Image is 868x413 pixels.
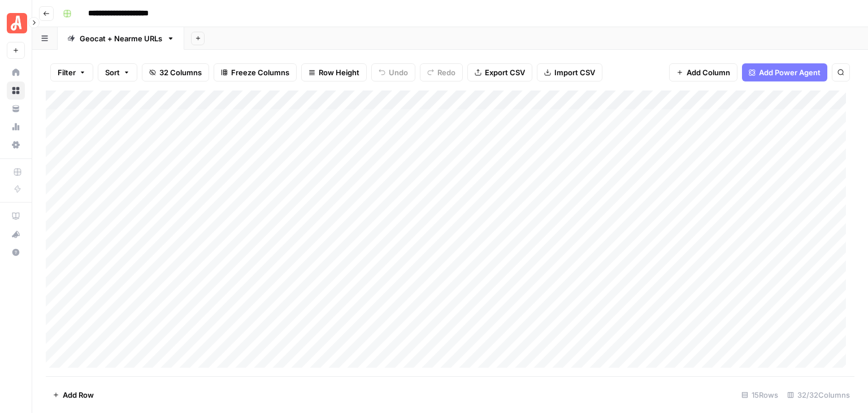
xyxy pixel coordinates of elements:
[105,67,120,78] span: Sort
[759,67,821,78] span: Add Power Agent
[783,386,854,404] div: 32/32 Columns
[7,226,24,243] div: What's new?
[98,63,137,81] button: Sort
[7,207,25,225] a: AirOps Academy
[80,33,162,44] div: Geocat + Nearme URLs
[537,63,602,81] button: Import CSV
[420,63,463,81] button: Redo
[7,13,27,33] img: Angi Logo
[437,67,455,78] span: Redo
[7,81,25,100] a: Browse
[687,67,730,78] span: Add Column
[669,63,737,81] button: Add Column
[485,67,525,78] span: Export CSV
[214,63,297,81] button: Freeze Columns
[7,100,25,118] a: Your Data
[389,67,408,78] span: Undo
[7,225,25,243] button: What's new?
[467,63,532,81] button: Export CSV
[50,63,93,81] button: Filter
[7,243,25,261] button: Help + Support
[301,63,367,81] button: Row Height
[58,27,184,50] a: Geocat + Nearme URLs
[319,67,359,78] span: Row Height
[371,63,415,81] button: Undo
[58,67,76,78] span: Filter
[231,67,289,78] span: Freeze Columns
[159,67,202,78] span: 32 Columns
[7,63,25,81] a: Home
[7,136,25,154] a: Settings
[554,67,595,78] span: Import CSV
[737,386,783,404] div: 15 Rows
[7,9,25,37] button: Workspace: Angi
[7,118,25,136] a: Usage
[46,386,101,404] button: Add Row
[63,389,94,401] span: Add Row
[742,63,827,81] button: Add Power Agent
[142,63,209,81] button: 32 Columns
